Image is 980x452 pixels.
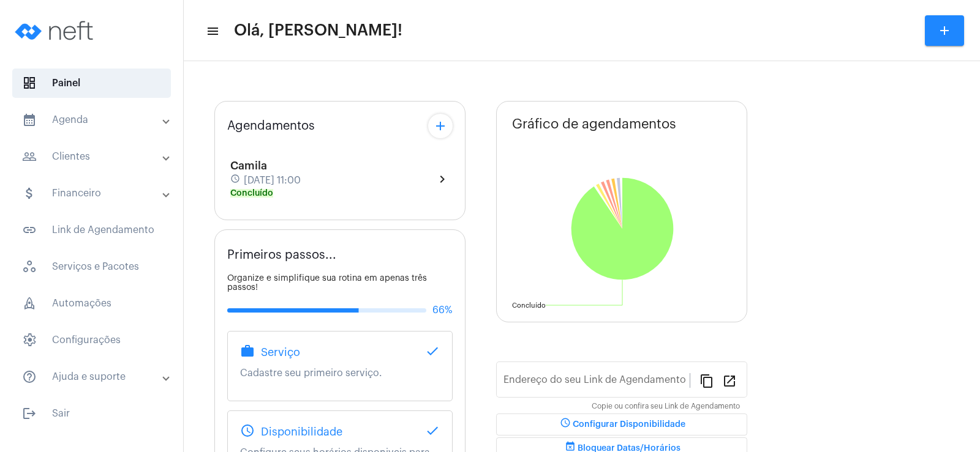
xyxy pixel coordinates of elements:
[240,368,440,379] p: Cadastre seu primeiro serviço.
[433,119,448,133] mat-icon: add
[12,289,171,318] span: Automações
[558,417,573,432] mat-icon: schedule
[22,113,164,127] mat-panel-title: Agenda
[22,296,37,311] span: sidenav icon
[425,423,440,438] mat-icon: done
[22,369,164,384] mat-panel-title: Ajuda e suporte
[22,259,37,274] span: sidenav icon
[230,189,273,198] mat-chip: Concluído
[10,6,102,55] img: logo-neft-novo-2.png
[230,160,267,171] span: Camila
[937,23,952,38] mat-icon: add
[7,105,183,135] mat-expansion-panel-header: sidenav iconAgenda
[22,149,164,164] mat-panel-title: Clientes
[230,174,241,187] mat-icon: schedule
[240,344,255,358] mat-icon: work
[7,179,183,208] mat-expansion-panel-header: sidenav iconFinanceiro
[12,325,171,355] span: Configurações
[699,373,714,388] mat-icon: content_copy
[12,215,171,245] span: Link de Agendamento
[261,346,300,358] span: Serviço
[12,69,171,98] span: Painel
[227,248,336,262] span: Primeiros passos...
[7,142,183,171] mat-expansion-panel-header: sidenav iconClientes
[22,76,37,91] span: sidenav icon
[240,423,255,438] mat-icon: schedule
[261,426,342,438] span: Disponibilidade
[592,402,740,411] mat-hint: Copie ou confira seu Link de Agendamento
[227,274,427,292] span: Organize e simplifique sua rotina em apenas três passos!
[12,252,171,281] span: Serviços e Pacotes
[12,399,171,428] span: Sair
[425,344,440,358] mat-icon: done
[22,186,37,201] mat-icon: sidenav icon
[503,377,690,388] input: Link
[22,113,37,127] mat-icon: sidenav icon
[512,117,676,132] span: Gráfico de agendamentos
[7,362,183,391] mat-expansion-panel-header: sidenav iconAjuda e suporte
[22,369,37,384] mat-icon: sidenav icon
[512,302,546,309] text: Concluído
[22,186,164,201] mat-panel-title: Financeiro
[227,119,315,133] span: Agendamentos
[435,172,450,187] mat-icon: chevron_right
[22,406,37,421] mat-icon: sidenav icon
[558,420,685,429] span: Configurar Disponibilidade
[22,149,37,164] mat-icon: sidenav icon
[206,24,218,39] mat-icon: sidenav icon
[22,333,37,347] span: sidenav icon
[496,413,747,435] button: Configurar Disponibilidade
[234,21,402,40] span: Olá, [PERSON_NAME]!
[22,223,37,237] mat-icon: sidenav icon
[432,305,453,316] span: 66%
[244,175,301,186] span: [DATE] 11:00
[722,373,737,388] mat-icon: open_in_new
